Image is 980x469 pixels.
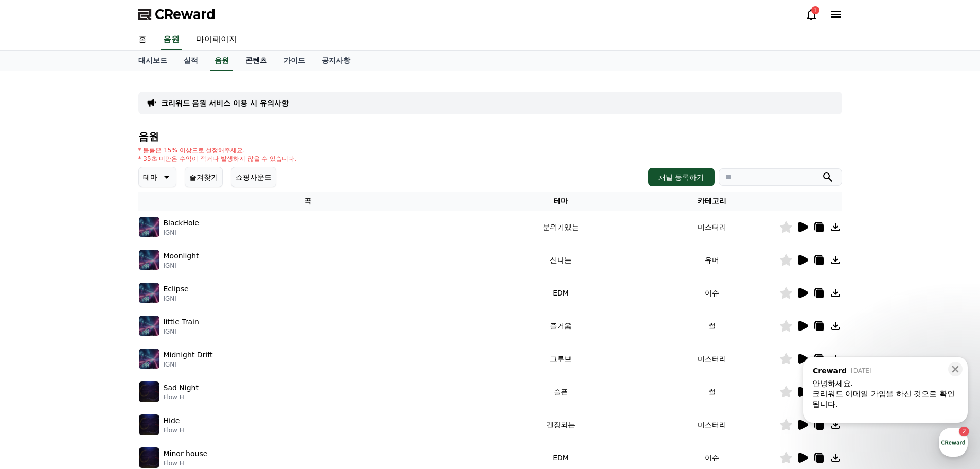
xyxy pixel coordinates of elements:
p: Eclipse [164,284,189,294]
td: 썰 [645,309,779,342]
a: 1 [805,8,817,21]
a: CReward [138,6,216,23]
td: 미스터리 [645,342,779,375]
p: IGNI [164,360,213,369]
p: IGNI [164,294,189,303]
td: 신나는 [477,244,644,276]
img: music [139,250,159,270]
p: Minor house [164,448,208,459]
td: 분위기있는 [477,211,644,244]
th: 곡 [138,192,477,211]
span: CReward [155,6,216,23]
p: Hide [164,415,180,426]
a: 홈 [130,29,155,50]
img: music [139,349,159,369]
th: 테마 [477,192,644,211]
button: 채널 등록하기 [648,168,714,186]
td: 슬픈 [477,375,644,408]
a: 2대화 [68,326,133,352]
td: 미스터리 [645,211,779,244]
a: 대시보드 [130,51,175,71]
p: BlackHole [164,218,199,229]
span: 홈 [32,342,39,350]
img: music [139,447,159,468]
p: Flow H [164,426,184,435]
p: IGNI [164,229,199,237]
td: 그루브 [477,342,644,375]
span: 2 [104,326,108,334]
th: 카테고리 [645,192,779,211]
td: 썰 [645,375,779,408]
p: Flow H [164,459,208,467]
button: 쇼핑사운드 [231,167,276,187]
td: 이슈 [645,276,779,309]
a: 가이드 [275,51,313,71]
a: 마이페이지 [188,29,245,50]
td: EDM [477,276,644,309]
img: music [139,414,159,435]
span: 대화 [94,342,106,351]
a: 공지사항 [313,51,359,71]
p: IGNI [164,327,199,336]
img: music [139,217,159,237]
td: 미스터리 [645,408,779,441]
td: 유머 [645,244,779,276]
a: 음원 [161,29,182,50]
p: little Train [164,317,199,327]
button: 즐겨찾기 [185,167,223,187]
a: 실적 [175,51,206,71]
img: music [139,283,159,303]
a: 크리워드 음원 서비스 이용 시 유의사항 [161,98,289,108]
p: Midnight Drift [164,350,213,360]
span: 설정 [159,342,171,350]
a: 설정 [133,326,198,352]
p: Moonlight [164,251,199,262]
img: music [139,381,159,402]
img: music [139,316,159,336]
button: 테마 [138,167,176,187]
p: Sad Night [164,383,199,393]
h4: 음원 [138,131,842,142]
p: 테마 [143,170,157,184]
p: * 35초 미만은 수익이 적거나 발생하지 않을 수 있습니다. [138,154,297,163]
a: 홈 [3,326,68,352]
a: 콘텐츠 [237,51,275,71]
td: 긴장되는 [477,408,644,441]
a: 음원 [210,51,233,71]
td: 즐거움 [477,309,644,342]
p: Flow H [164,393,199,402]
p: IGNI [164,262,199,270]
p: * 볼륨은 15% 이상으로 설정해주세요. [138,146,297,154]
div: 1 [811,6,819,14]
